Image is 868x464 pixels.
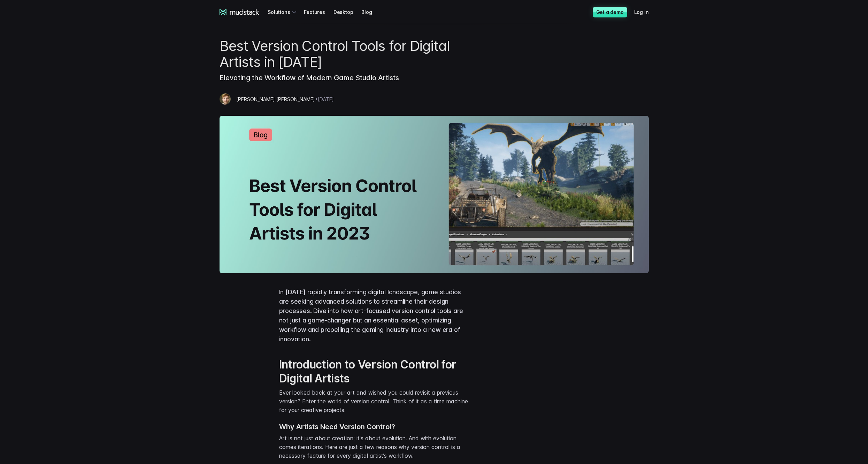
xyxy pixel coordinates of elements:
a: Desktop [333,6,362,18]
h1: Best Version Control Tools for Digital Artists in [DATE] [220,38,471,70]
a: Log in [634,6,657,18]
span: • [DATE] [315,96,334,102]
h3: Elevating the Workflow of Modern Game Studio Artists [220,70,471,82]
strong: Introduction to Version Control for Digital Artists [279,358,456,385]
p: In [DATE] rapidly transforming digital landscape, game studios are seeking advanced solutions to ... [279,287,471,344]
a: Blog [361,6,380,18]
a: mudstack logo [220,9,260,15]
span: [PERSON_NAME] [PERSON_NAME] [236,96,315,102]
div: Solutions [268,6,298,18]
a: Features [304,6,333,18]
a: Get a demo [593,7,627,17]
img: Mazze Whiteley [220,93,231,105]
p: Art is not just about creation; it's about evolution. And with evolution comes iterations. Here a... [279,434,471,460]
p: Ever looked back at your art and wished you could revisit a previous version? Enter the world of ... [279,388,471,414]
strong: Why Artists Need Version Control? [279,423,395,431]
